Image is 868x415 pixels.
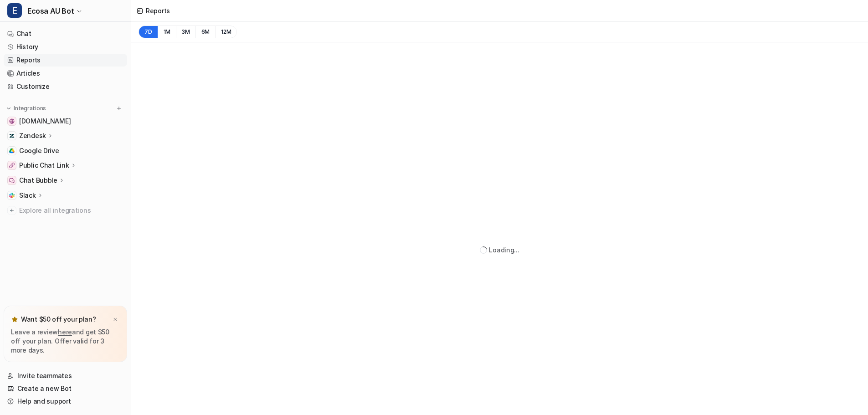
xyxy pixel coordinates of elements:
img: menu_add.svg [116,105,122,112]
a: Invite teammates [4,369,127,382]
a: Chat [4,27,127,40]
p: Slack [19,191,36,200]
a: History [4,41,127,53]
p: Leave a review and get $50 off your plan. Offer valid for 3 more days. [11,328,120,355]
img: Zendesk [9,133,15,138]
span: Ecosa AU Bot [27,5,74,17]
img: explore all integrations [7,206,16,215]
span: [DOMAIN_NAME] [19,117,71,126]
p: Want $50 off your plan? [21,315,96,324]
p: Chat Bubble [19,176,57,185]
img: www.ecosa.com.au [9,118,15,124]
p: Public Chat Link [19,161,69,170]
a: Customize [4,80,127,93]
span: E [7,3,22,18]
span: Google Drive [19,146,59,155]
button: 3M [176,26,195,38]
a: www.ecosa.com.au[DOMAIN_NAME] [4,115,127,128]
img: star [11,316,18,323]
p: Integrations [14,105,46,112]
a: Create a new Bot [4,382,127,395]
img: Google Drive [9,148,15,154]
p: Zendesk [19,131,46,140]
img: Chat Bubble [9,178,15,183]
img: Public Chat Link [9,163,15,168]
a: Explore all integrations [4,204,127,217]
div: Reports [146,6,170,15]
a: Help and support [4,395,127,408]
div: Loading... [489,245,519,255]
a: Reports [4,54,127,67]
a: Google DriveGoogle Drive [4,144,127,157]
button: 6M [195,26,216,38]
a: Articles [4,67,127,80]
img: expand menu [5,105,12,112]
button: 7D [139,26,158,38]
button: 1M [158,26,176,38]
img: x [113,317,118,323]
button: Integrations [4,104,49,113]
button: 12M [215,26,237,38]
img: Slack [9,193,15,198]
a: here [58,328,72,336]
span: Explore all integrations [19,203,123,218]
